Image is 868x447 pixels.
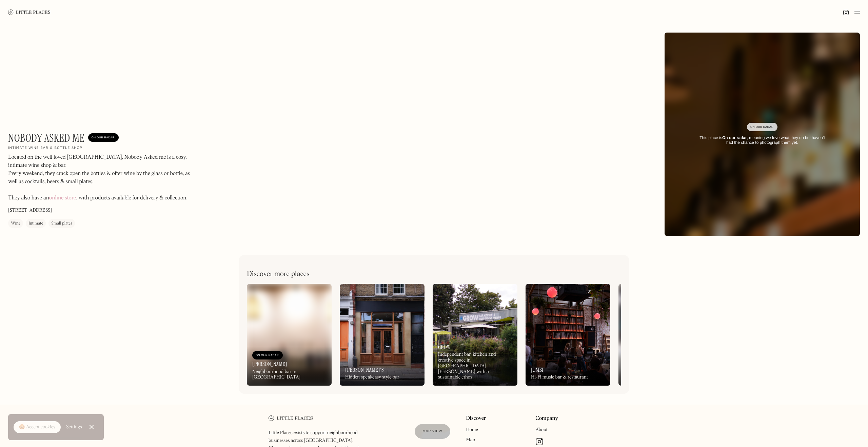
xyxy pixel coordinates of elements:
[51,220,72,227] div: Small plates
[8,132,85,144] h1: Nobody Asked Me
[252,361,287,367] h3: [PERSON_NAME]
[8,153,191,202] p: Located on the well loved [GEOGRAPHIC_DATA], Nobody Asked me is a cosy, intimate wine shop & bar....
[535,415,558,422] a: Company
[247,284,332,386] a: On Our Radar[PERSON_NAME]Neighbourhood bar in [GEOGRAPHIC_DATA]
[618,284,703,386] a: On Our Radar[PERSON_NAME]Bar, restaurant & natural wine store in [GEOGRAPHIC_DATA]
[696,135,829,145] div: This place is , meaning we love what they do but haven’t had the chance to photograph them yet.
[466,427,478,432] a: Home
[8,207,52,214] p: [STREET_ADDRESS]
[531,374,588,380] div: Hi-Fi music bar & restaurant
[466,438,475,442] a: Map
[722,135,747,140] strong: On our radar
[466,415,486,422] a: Discover
[28,220,43,227] div: Intimate
[66,420,82,435] a: Settings
[252,369,326,381] div: Neighbourhood bar in [GEOGRAPHIC_DATA]
[535,427,548,432] a: About
[423,429,442,433] span: Map view
[433,284,517,386] a: GrowIndependent bar, kitchen and creative space in [GEOGRAPHIC_DATA] [PERSON_NAME] with a sustain...
[256,352,279,359] div: On Our Radar
[66,425,82,429] div: Settings
[340,284,425,386] a: [PERSON_NAME]'sHidden speakeasy style bar
[19,424,55,431] div: 🍪 Accept cookies
[14,421,61,433] a: 🍪 Accept cookies
[526,284,610,386] a: JumbiHi-Fi music bar & restaurant
[438,344,451,350] h3: Grow
[345,367,384,373] h3: [PERSON_NAME]'s
[415,424,451,439] a: Map view
[8,146,82,151] h2: Intimate wine bar & bottle shop
[49,195,76,201] a: online store
[345,374,399,380] div: Hidden speakeasy style bar
[247,270,310,278] h2: Discover more places
[85,420,98,434] a: Close Cookie Popup
[438,352,512,380] div: Independent bar, kitchen and creative space in [GEOGRAPHIC_DATA] [PERSON_NAME] with a sustainable...
[750,124,774,131] div: On Our Radar
[92,134,115,141] div: On Our Radar
[531,367,544,373] h3: Jumbi
[11,220,20,227] div: Wine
